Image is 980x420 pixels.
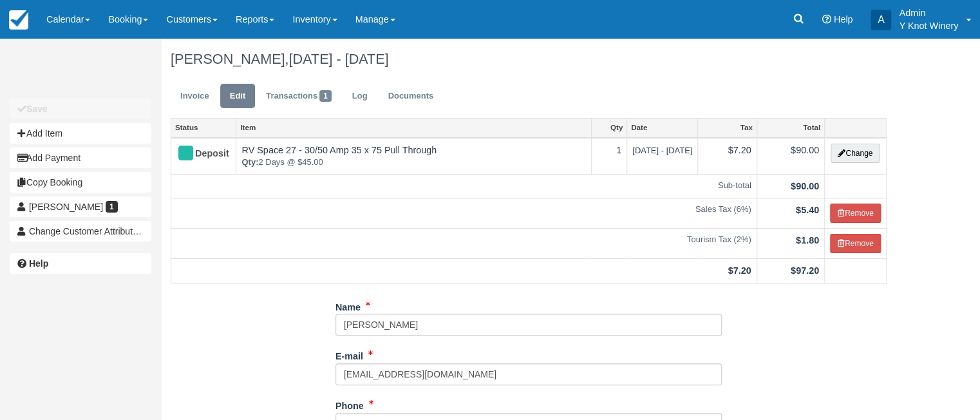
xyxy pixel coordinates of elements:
[9,10,28,30] img: checkfront-main-nav-mini-logo.png
[10,148,151,168] button: Add Payment
[830,204,881,223] button: Remove
[698,138,757,175] td: $7.20
[378,84,443,109] a: Documents
[791,265,819,276] strong: $97.20
[10,123,151,144] button: Add Item
[241,157,585,169] em: 2 Days @ $45.00
[176,234,751,246] em: Tourism Tax (2%)
[728,265,751,276] strong: $7.20
[176,180,751,192] em: Sub-total
[871,10,891,30] div: A
[176,144,220,164] div: Deposit
[236,119,590,137] a: Item
[220,84,255,109] a: Edit
[176,204,751,216] em: Sales Tax (6%)
[698,119,756,137] a: Tax
[106,201,118,213] span: 1
[171,84,219,109] a: Invoice
[796,235,819,245] strong: $1.80
[791,181,819,191] strong: $90.00
[632,146,692,155] span: [DATE] - [DATE]
[236,138,591,175] td: RV Space 27 - 30/50 Amp 35 x 75 Pull Through
[10,196,151,217] a: [PERSON_NAME] 1
[29,202,103,212] span: [PERSON_NAME]
[627,119,697,137] a: Date
[757,119,824,137] a: Total
[796,205,819,215] strong: $5.40
[899,6,958,19] p: Admin
[10,221,151,242] button: Change Customer Attribution
[26,104,48,114] b: Save
[343,84,377,109] a: Log
[29,226,145,236] span: Change Customer Attribution
[831,144,880,163] button: Change
[899,19,958,32] p: Y Knot Winery
[591,138,627,175] td: 1
[241,157,258,167] strong: Qty
[171,52,887,67] h1: [PERSON_NAME],
[288,51,388,67] span: [DATE] - [DATE]
[10,172,151,193] button: Copy Booking
[10,253,151,274] a: Help
[830,234,881,253] button: Remove
[757,138,824,175] td: $90.00
[335,395,364,413] label: Phone
[171,119,236,137] a: Status
[256,84,341,109] a: Transactions1
[834,14,853,24] span: Help
[592,119,627,137] a: Qty
[319,90,332,102] span: 1
[29,258,48,269] b: Help
[822,15,831,24] i: Help
[10,99,151,119] button: Save
[335,296,361,314] label: Name
[335,345,363,363] label: E-mail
